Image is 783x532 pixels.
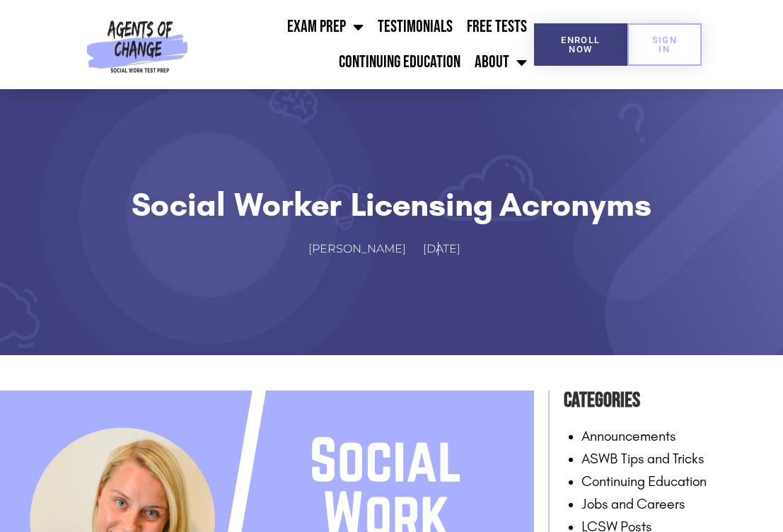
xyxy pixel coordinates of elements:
[564,383,783,417] h4: Categories
[308,239,406,260] span: [PERSON_NAME]
[581,473,707,490] a: Continuing Education
[627,23,702,66] a: SIGN IN
[557,35,605,54] span: Enroll Now
[534,23,627,66] a: Enroll Now
[280,9,371,45] a: Exam Prep
[581,427,676,444] a: Announcements
[460,9,534,45] a: Free Tests
[423,242,460,255] time: [DATE]
[308,239,420,260] a: [PERSON_NAME]
[650,35,679,54] span: SIGN IN
[468,45,534,80] a: About
[35,185,748,224] h1: Social Worker Licensing Acronyms
[193,9,534,80] nav: Menu
[581,450,704,467] a: ASWB Tips and Tricks
[423,239,475,260] a: [DATE]
[371,9,460,45] a: Testimonials
[581,495,685,512] a: Jobs and Careers
[332,45,468,80] a: Continuing Education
